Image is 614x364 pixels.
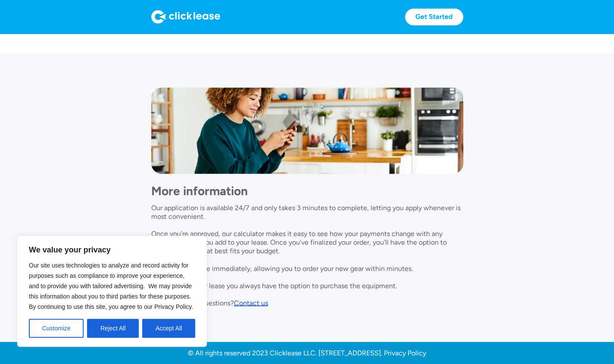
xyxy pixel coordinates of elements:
[151,204,461,307] p: Our application is available 24/7 and only takes 3 minutes to complete, letting you apply wheneve...
[234,299,268,307] div: Contact us
[17,236,207,347] div: We value your privacy
[151,10,220,24] img: Logo
[405,9,463,25] a: Get Started
[234,299,268,307] a: Contact us
[142,319,195,338] button: Accept All
[29,319,84,338] button: Customize
[188,348,426,357] a: © All rights reserved 2023 Clicklease LLC. [STREET_ADDRESS]. Privacy Policy
[29,262,193,310] span: Our site uses technologies to analyze and record activity for purposes such as compliance to impr...
[87,319,139,338] button: Reject All
[151,182,463,199] h1: More information
[29,245,195,255] p: We value your privacy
